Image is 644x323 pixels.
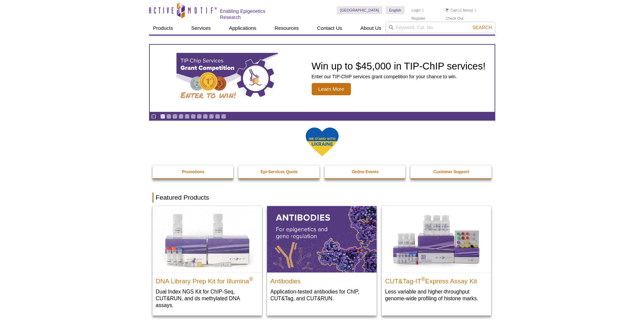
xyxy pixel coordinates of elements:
[178,114,184,119] a: Go to slide 4
[352,169,379,174] strong: Online Events
[385,22,495,33] input: Keyword, Cat. No.
[215,114,220,119] a: Go to slide 10
[156,288,259,309] p: Dual Index NGS Kit for ChIP-Seq, CUT&RUN, and ds methylated DNA assays.
[151,114,156,119] a: Toggle autoplay
[410,165,492,178] a: Customer Support
[422,6,423,14] li: |
[267,206,377,309] a: All Antibodies Antibodies Application-tested antibodies for ChIP, CUT&Tag, and CUT&RUN.
[225,22,260,35] a: Applications
[176,53,278,104] img: TIP-ChIP Services Grant Competition
[152,206,262,272] img: DNA Library Prep Kit for Illumina
[446,16,463,21] a: Check Out
[249,276,253,282] sup: ®
[149,22,177,35] a: Products
[382,206,491,309] a: CUT&Tag-IT® Express Assay Kit CUT&Tag-IT®Express Assay Kit Less variable and higher-throughput ge...
[313,22,346,35] a: Contact Us
[261,169,298,174] strong: Epi-Services Quote
[203,114,208,119] a: Go to slide 8
[446,6,473,14] li: (1 items)
[209,114,214,119] a: Go to slide 9
[475,6,476,14] li: |
[470,24,494,31] button: Search
[472,25,492,30] span: Search
[187,22,215,35] a: Services
[166,114,171,119] a: Go to slide 2
[220,8,287,20] h2: Enabling Epigenetics Research
[150,45,495,112] a: TIP-ChIP Services Grant Competition Win up to $45,000 in TIP-ChIP services! Enter our TIP-ChIP se...
[238,165,320,178] a: Epi-Services Quote
[221,114,226,119] a: Go to slide 11
[385,288,488,302] p: Less variable and higher-throughput genome-wide profiling of histone marks​.
[446,8,457,13] a: Cart
[267,206,377,272] img: All Antibodies
[421,276,425,282] sup: ®
[382,206,491,272] img: CUT&Tag-IT® Express Assay Kit
[325,165,406,178] a: Online Events
[312,74,486,80] p: Enter our TIP-ChIP services grant competition for your chance to win.
[386,6,405,14] a: English
[152,165,234,178] a: Promotions
[152,206,262,316] a: DNA Library Prep Kit for Illumina DNA Library Prep Kit for Illumina® Dual Index NGS Kit for ChIP-...
[312,61,486,71] h2: Win up to $45,000 in TIP-ChIP services!
[411,8,421,13] a: Login
[305,127,339,157] img: We Stand With Ukraine
[433,169,469,174] strong: Customer Support
[312,83,351,95] span: Learn More
[191,114,196,119] a: Go to slide 6
[411,16,425,21] a: Register
[337,6,382,14] a: [GEOGRAPHIC_DATA]
[270,288,373,302] p: Application-tested antibodies for ChIP, CUT&Tag, and CUT&RUN.
[156,275,259,285] h2: DNA Library Prep Kit for Illumina
[270,22,303,35] a: Resources
[446,8,449,12] img: Your Cart
[150,45,495,112] article: TIP-ChIP Services Grant Competition
[160,114,165,119] a: Go to slide 1
[356,22,385,35] a: About Us
[385,275,488,285] h2: CUT&Tag-IT Express Assay Kit
[270,275,373,285] h2: Antibodies
[152,193,492,203] h2: Featured Products
[172,114,177,119] a: Go to slide 3
[197,114,202,119] a: Go to slide 7
[185,114,190,119] a: Go to slide 5
[182,169,205,174] strong: Promotions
